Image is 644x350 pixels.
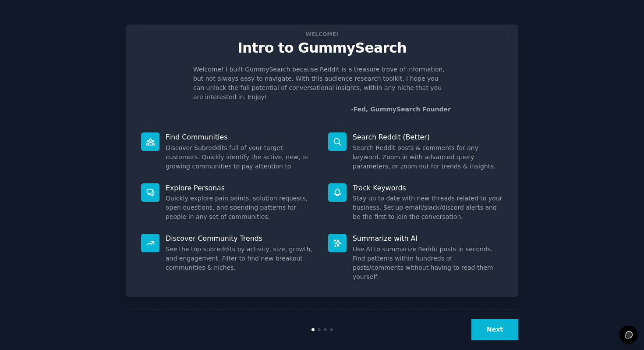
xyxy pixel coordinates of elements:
span: Welcome! [304,29,340,39]
p: Find Communities [166,132,316,142]
p: Track Keywords [353,183,503,193]
p: Explore Personas [166,183,316,193]
dd: Use AI to summarize Reddit posts in seconds. Find patterns within hundreds of posts/comments with... [353,245,503,282]
p: Summarize with AI [353,234,503,243]
dd: Discover Subreddits full of your target customers. Quickly identify the active, new, or growing c... [166,143,316,171]
p: Intro to GummySearch [135,40,509,56]
p: Search Reddit (Better) [353,132,503,142]
dd: Search Reddit posts & comments for any keyword. Zoom in with advanced query parameters, or zoom o... [353,143,503,171]
dd: See the top subreddits by activity, size, growth, and engagement. Filter to find new breakout com... [166,245,316,272]
button: Next [471,319,518,340]
dd: Stay up to date with new threads related to your business. Set up email/slack/discord alerts and ... [353,194,503,221]
p: Discover Community Trends [166,234,316,243]
div: - [351,105,451,114]
dd: Quickly explore pain points, solution requests, open questions, and spending patterns for people ... [166,194,316,221]
a: Fed, GummySearch Founder [353,106,451,113]
p: Welcome! I built GummySearch because Reddit is a treasure trove of information, but not always ea... [193,65,451,102]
